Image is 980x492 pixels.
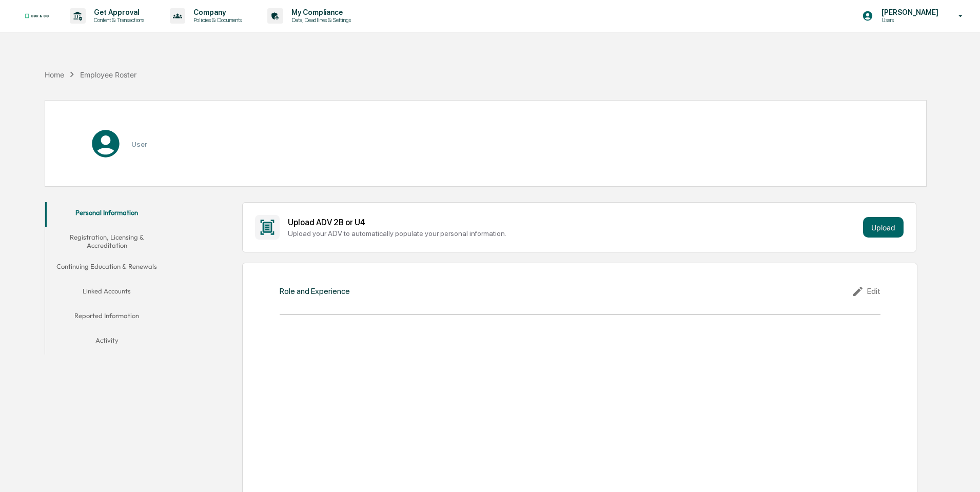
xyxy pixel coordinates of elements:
[45,227,168,256] button: Registration, Licensing & Accreditation
[873,16,944,24] p: Users
[45,256,168,281] button: Continuing Education & Renewals
[288,229,859,238] div: Upload your ADV to automatically populate your personal information.
[131,140,147,148] h3: User
[45,202,168,355] div: secondary tabs example
[45,281,168,305] button: Linked Accounts
[288,218,859,227] div: Upload ADV 2B or U4
[45,305,168,330] button: Reported Information
[86,16,149,24] p: Content & Transactions
[852,285,880,298] div: Edit
[86,8,149,16] p: Get Approval
[283,8,356,16] p: My Compliance
[280,286,350,296] div: Role and Experience
[185,16,247,24] p: Policies & Documents
[25,13,49,18] img: logo
[873,8,944,16] p: [PERSON_NAME]
[80,70,136,79] div: Employee Roster
[45,202,168,227] button: Personal Information
[45,70,64,79] div: Home
[45,330,168,355] button: Activity
[283,16,356,24] p: Data, Deadlines & Settings
[863,217,904,238] button: Upload
[185,8,247,16] p: Company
